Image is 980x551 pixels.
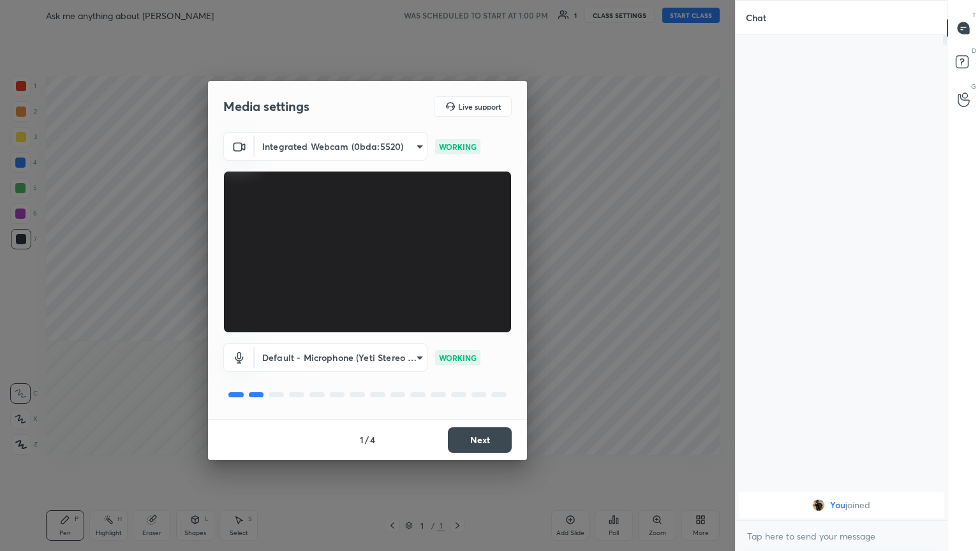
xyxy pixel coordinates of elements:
div: Integrated Webcam (0bda:5520) [255,132,427,161]
h4: 1 [360,433,364,446]
p: D [972,46,976,55]
button: Next [448,427,512,453]
p: Chat [736,1,776,34]
img: 972cef165c4e428681d13a87c9ec34ae.jpg [812,499,825,511]
h4: / [365,433,369,446]
div: grid [736,490,947,520]
h4: 4 [370,433,375,446]
p: WORKING [439,141,477,152]
p: G [971,82,976,91]
h5: Live support [458,103,501,110]
p: WORKING [439,352,477,364]
h2: Media settings [223,98,309,115]
div: Integrated Webcam (0bda:5520) [255,343,427,372]
p: T [972,10,976,20]
span: joined [845,500,870,510]
span: You [830,500,845,510]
